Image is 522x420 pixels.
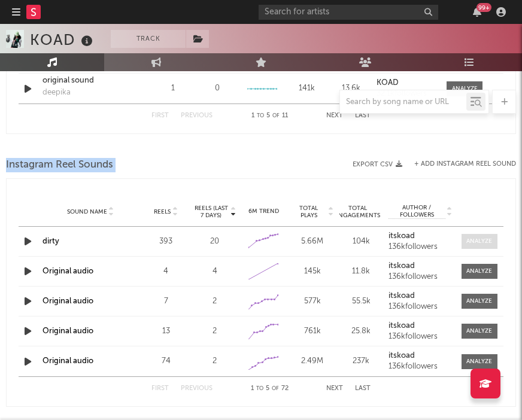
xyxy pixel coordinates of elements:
a: itskoad [389,262,453,270]
div: 5.66M [291,236,333,248]
input: Search by song name or URL [340,98,466,107]
a: dirty [43,238,59,245]
span: Total Plays [291,205,326,219]
div: 2 [193,355,236,367]
div: 1 5 72 [236,382,302,396]
div: 136k followers [389,303,453,311]
button: + Add Instagram Reel Sound [414,161,516,168]
div: + Add Instagram Reel Sound [402,161,516,168]
div: 11.8k [339,266,382,278]
strong: itskoad [389,262,415,270]
span: to [256,386,263,391]
div: 141k [287,83,326,95]
a: original sound [43,75,129,87]
div: 136k followers [389,333,453,341]
div: 6M Trend [242,207,285,216]
div: 761k [291,325,333,337]
span: of [272,386,279,391]
button: Export CSV [353,161,402,168]
span: Total Engagements [335,205,380,219]
button: Previous [181,385,213,392]
div: deepika [43,87,71,99]
button: Next [326,112,343,119]
button: Last [355,112,371,119]
span: to [257,113,264,118]
a: Original audio [43,267,93,275]
strong: KOAD [377,79,399,87]
div: 4 [193,266,236,278]
button: Next [326,385,343,392]
button: Track [111,30,186,48]
strong: itskoad [389,292,415,300]
strong: itskoad [389,352,415,360]
div: 237k [339,355,382,367]
a: itskoad [389,352,453,360]
a: KOAD [377,79,435,87]
span: of [272,113,280,118]
button: Previous [181,112,213,119]
div: 2 [193,325,236,337]
span: Reels [154,208,171,215]
div: 0 [215,83,220,95]
div: 4 [145,266,187,278]
div: 136k followers [389,273,453,281]
div: 1 [153,83,192,95]
div: 577k [291,296,333,308]
div: 13.6k [332,83,371,95]
button: First [151,112,169,119]
div: KOAD [30,30,96,50]
button: 99+ [473,7,481,17]
span: Reels (last 7 days) [193,205,229,219]
div: 55.5k [339,296,382,308]
div: 2 [193,296,236,308]
div: 136k followers [389,243,453,251]
a: itskoad [389,292,453,300]
div: 136k followers [389,363,453,371]
div: 1 5 11 [236,109,302,123]
button: First [151,385,169,392]
span: Sound Name [67,208,107,215]
span: Author / Followers [389,204,445,219]
div: 393 [145,236,187,248]
div: 7 [145,296,187,308]
div: 99 + [477,3,491,12]
div: 2.49M [291,355,333,367]
a: Original audio [43,327,93,335]
a: Original audio [43,357,93,365]
span: Instagram Reel Sounds [6,158,113,172]
div: 20 [193,236,236,248]
a: itskoad [389,232,453,241]
button: Last [355,385,371,392]
a: itskoad [389,322,453,330]
div: 145k [291,266,333,278]
div: 74 [145,355,187,367]
strong: itskoad [389,232,415,240]
a: Original audio [43,297,93,305]
div: 104k [339,236,382,248]
input: Search for artists [259,5,438,20]
div: 13 [145,325,187,337]
strong: itskoad [389,322,415,330]
div: 25.8k [339,325,382,337]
